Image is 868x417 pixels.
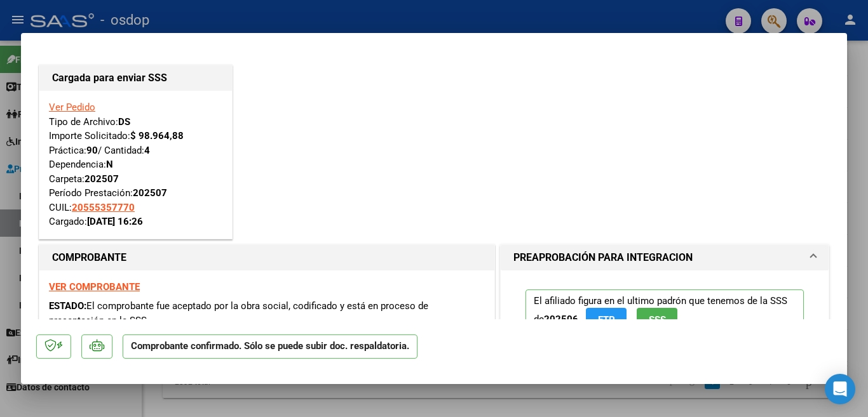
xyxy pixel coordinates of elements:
h1: PREAPROBACIÓN PARA INTEGRACION [513,250,693,265]
strong: 202507 [85,173,119,185]
strong: N [106,159,113,170]
p: El afiliado figura en el ultimo padrón que tenemos de la SSS de [526,289,804,337]
p: Comprobante confirmado. Sólo se puede subir doc. respaldatoria. [123,334,417,359]
strong: 202507 [133,187,167,199]
strong: 202506 [544,314,578,325]
span: FTP [598,314,615,326]
strong: [DATE] 16:26 [87,216,143,227]
button: FTP [586,308,627,331]
span: ESTADO: [49,300,86,312]
strong: 90 [86,145,98,156]
strong: DS [118,116,130,128]
div: Tipo de Archivo: Importe Solicitado: Práctica: / Cantidad: Dependencia: Carpeta: Período Prestaci... [49,100,222,229]
h1: Cargada para enviar SSS [52,70,219,86]
mat-expansion-panel-header: PREAPROBACIÓN PARA INTEGRACION [501,245,829,270]
span: El comprobante fue aceptado por la obra social, codificado y está en proceso de presentación en l... [49,300,428,326]
div: Open Intercom Messenger [825,374,855,404]
span: 20555357770 [72,202,135,213]
button: SSS [637,308,677,331]
a: Ver Pedido [49,102,95,113]
strong: $ 98.964,88 [130,130,184,142]
strong: 4 [144,145,150,156]
span: SSS [649,314,666,326]
a: VER COMPROBANTE [49,281,140,293]
strong: COMPROBANTE [52,251,126,263]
